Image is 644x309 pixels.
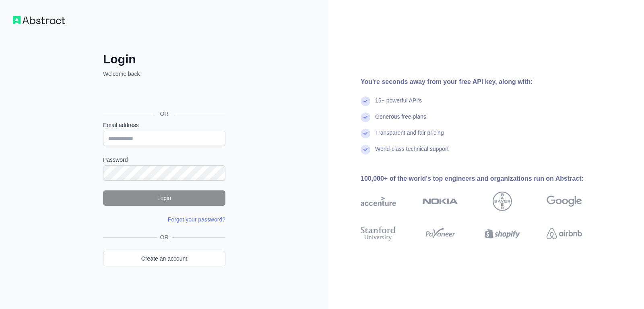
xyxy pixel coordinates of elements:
div: 100,000+ of the world's top engineers and organizations run on Abstract: [361,174,608,184]
div: You're seconds away from your free API key, along with: [361,77,608,87]
a: Create an account [103,251,225,266]
img: payoneer [423,225,458,242]
p: Welcome back [103,70,225,78]
span: OR [157,233,172,241]
a: Forgot your password? [168,216,225,223]
img: accenture [361,192,396,211]
img: bayer [493,192,512,211]
button: Login [103,190,225,206]
div: 15+ powerful API's [375,96,422,113]
img: airbnb [547,225,582,242]
div: Generous free plans [375,113,426,129]
img: stanford university [361,225,396,242]
iframe: Sign in with Google Button [99,87,228,104]
span: OR [154,110,175,118]
img: check mark [361,96,370,106]
div: Transparent and fair pricing [375,129,444,145]
label: Email address [103,121,225,129]
img: check mark [361,129,370,138]
img: nokia [423,192,458,211]
img: google [547,192,582,211]
img: shopify [485,225,520,242]
img: Workflow [13,16,65,24]
img: check mark [361,113,370,122]
label: Password [103,156,225,164]
img: check mark [361,145,370,154]
h2: Login [103,52,225,67]
div: World-class technical support [375,145,449,161]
